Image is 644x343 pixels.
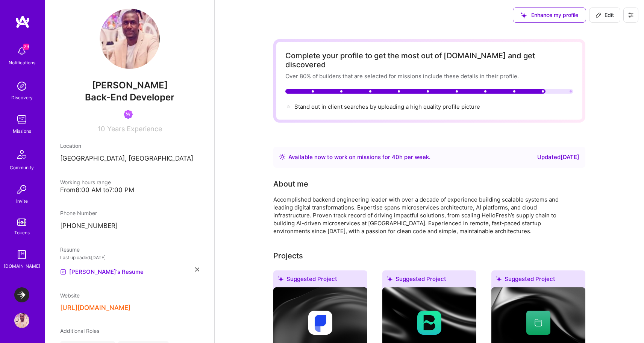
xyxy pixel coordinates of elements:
[60,304,130,312] button: [URL][DOMAIN_NAME]
[285,51,573,69] div: Complete your profile to get the most out of [DOMAIN_NAME] and get discovered
[4,262,40,270] div: [DOMAIN_NAME]
[60,210,97,216] span: Phone Number
[387,276,392,282] i: icon SuggestedTeams
[513,8,586,23] button: Enhance my profile
[124,110,133,119] img: Been on Mission
[589,8,620,23] button: Edit
[60,267,144,276] a: [PERSON_NAME]'s Resume
[279,154,285,160] img: Availability
[521,11,578,19] span: Enhance my profile
[14,247,29,262] img: guide book
[107,125,162,133] span: Years Experience
[294,103,480,111] div: Stand out in client searches by uploading a high quality profile picture
[60,154,199,163] p: [GEOGRAPHIC_DATA], [GEOGRAPHIC_DATA]
[14,112,29,127] img: teamwork
[60,80,199,91] span: [PERSON_NAME]
[60,179,111,185] span: Working hours range
[14,44,29,59] img: bell
[13,127,31,135] div: Missions
[9,59,35,67] div: Notifications
[491,270,585,290] div: Suggested Project
[273,250,303,261] div: Projects
[17,219,26,226] img: tokens
[14,229,30,237] div: Tokens
[60,186,199,194] div: From 8:00 AM to 7:00 PM
[60,328,99,334] span: Additional Roles
[285,72,573,80] div: Over 80% of builders that are selected for missions include these details in their profile.
[23,44,29,50] span: 29
[195,267,199,272] i: icon Close
[60,222,199,231] p: [PHONE_NUMBER]
[98,125,105,133] span: 10
[288,153,430,162] div: Available now to work on missions for h per week .
[278,276,283,282] i: icon SuggestedTeams
[14,287,29,302] img: LaunchDarkly: Experimentation Delivery Team
[15,15,30,29] img: logo
[60,253,199,261] div: Last uploaded: [DATE]
[308,311,332,335] img: Company logo
[16,197,28,205] div: Invite
[85,92,174,103] span: Back-End Developer
[14,313,29,328] img: User Avatar
[392,153,399,161] span: 40
[12,313,31,328] a: User Avatar
[521,12,527,18] i: icon SuggestedTeams
[60,246,80,253] span: Resume
[417,311,441,335] img: Company logo
[13,146,31,164] img: Community
[12,287,31,302] a: LaunchDarkly: Experimentation Delivery Team
[273,178,308,190] div: About me
[596,11,614,19] span: Edit
[60,269,66,275] img: Resume
[100,9,160,69] img: User Avatar
[10,164,34,171] div: Community
[14,182,29,197] img: Invite
[273,196,574,235] div: Accomplished backend engineering leader with over a decade of experience building scalable system...
[60,142,199,150] div: Location
[537,153,579,162] div: Updated [DATE]
[273,270,367,290] div: Suggested Project
[11,94,33,102] div: Discovery
[496,276,502,282] i: icon SuggestedTeams
[382,270,476,290] div: Suggested Project
[60,292,80,299] span: Website
[14,79,29,94] img: discovery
